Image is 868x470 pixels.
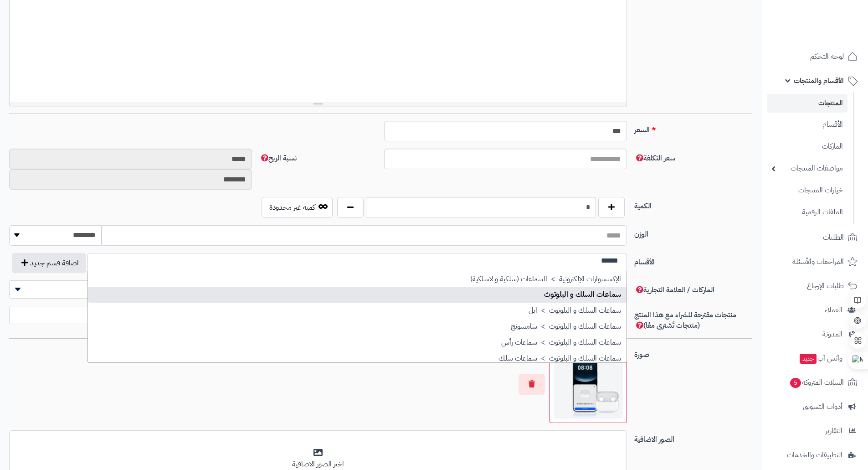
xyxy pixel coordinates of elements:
a: أدوات التسويق [767,396,863,418]
span: السلات المتروكة [789,376,844,389]
a: المدونة [767,323,863,345]
span: التقارير [825,424,842,437]
a: التطبيقات والخدمات [767,444,863,466]
span: التطبيقات والخدمات [787,449,842,461]
span: وآتس آب [799,352,842,365]
img: Z [554,350,623,419]
span: منتجات مقترحة للشراء مع هذا المنتج (منتجات تُشترى معًا) [634,310,736,331]
span: المراجعات والأسئلة [792,255,844,268]
span: لوحة التحكم [810,50,844,63]
label: الوزن [631,225,755,240]
label: صورة [631,346,755,360]
span: 5 [790,378,801,388]
li: سماعات السلك و البلوتوث [88,287,627,303]
span: جديد [800,354,817,364]
li: سماعات السلك و البلوتوث > سماعات رأس [88,335,627,351]
label: السعر [631,121,755,135]
label: الكمية [631,197,755,212]
a: طلبات الإرجاع [767,275,863,297]
span: العملاء [825,304,842,316]
a: الماركات [767,137,847,156]
span: الأقسام والمنتجات [794,74,844,87]
button: اضافة قسم جديد [12,253,86,273]
span: طلبات الإرجاع [807,279,844,292]
a: المراجعات والأسئلة [767,251,863,273]
a: العملاء [767,299,863,321]
li: سماعات السلك و البلوتوث > سامسونج [88,319,627,335]
label: الأقسام [631,253,755,268]
a: خيارات المنتجات [767,181,847,200]
a: لوحة التحكم [767,46,863,67]
span: أدوات التسويق [803,400,842,413]
li: الإكسسوارات الإلكترونية > السماعات (سلكية و لاسلكية) [88,271,627,287]
a: مواصفات المنتجات [767,159,847,178]
li: سماعات السلك و البلوتوث > ابل [88,303,627,319]
span: الطلبات [823,231,844,244]
label: الصور الاضافية [631,430,755,445]
a: الأقسام [767,115,847,134]
a: التقارير [767,420,863,442]
a: المنتجات [767,94,847,113]
span: الماركات / العلامة التجارية [634,284,714,295]
li: سماعات السلك و البلوتوث > سماعات سلك [88,351,627,367]
div: اختر الصور الاضافية [15,459,621,470]
a: السلات المتروكة5 [767,372,863,393]
a: الملفات الرقمية [767,202,847,222]
span: المدونة [822,328,842,341]
a: الطلبات [767,227,863,248]
span: سعر التكلفة [634,153,675,164]
a: وآتس آبجديد [767,347,863,369]
span: نسبة الربح [259,153,297,164]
